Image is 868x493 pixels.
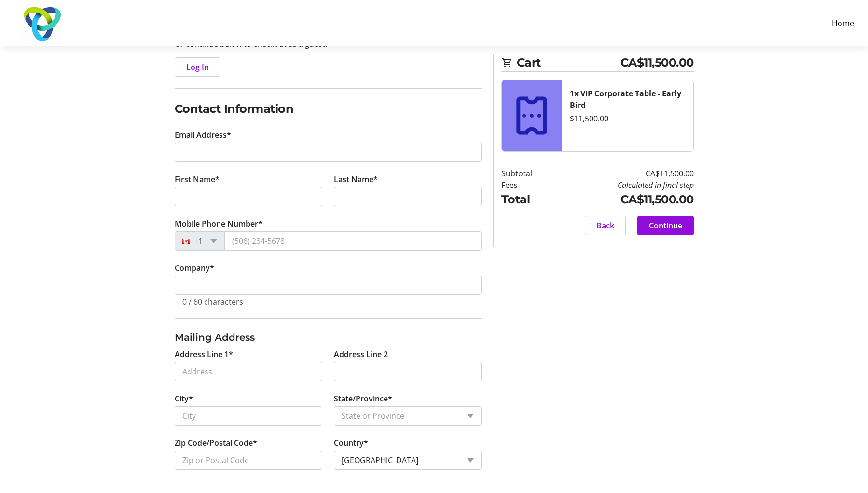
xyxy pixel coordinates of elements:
[334,173,378,185] label: Last Name*
[175,330,482,345] h3: Mailing Address
[175,393,193,404] label: City*
[175,262,214,274] label: Company *
[175,362,322,381] input: Address
[557,179,694,191] td: Calculated in final step
[224,231,482,251] input: (506) 234-5678
[182,296,243,307] tr-character-limit: 0 / 60 characters
[175,406,322,426] input: City
[334,437,368,449] label: Country*
[649,220,682,231] span: Continue
[501,191,557,208] td: Total
[175,129,231,141] label: Email Address*
[175,437,257,449] label: Zip Code/Postal Code*
[501,179,557,191] td: Fees
[175,348,233,360] label: Address Line 1*
[334,393,392,404] label: State/Province*
[175,100,482,118] h2: Contact Information
[501,168,557,179] td: Subtotal
[175,218,262,229] label: Mobile Phone Number*
[334,348,388,360] label: Address Line 2
[826,14,860,32] a: Home
[620,54,694,71] span: CA$11,500.00
[175,57,220,77] button: Log In
[585,216,626,235] button: Back
[570,88,681,110] strong: 1x VIP Corporate Table - Early Bird
[175,451,322,470] input: Zip or Postal Code
[517,54,620,71] span: Cart
[8,4,76,42] img: Trillium Health Partners Foundation's Logo
[596,220,614,231] span: Back
[557,168,694,179] td: CA$11,500.00
[175,173,220,185] label: First Name*
[557,191,694,208] td: CA$11,500.00
[637,216,694,235] button: Continue
[186,61,209,73] span: Log In
[570,113,686,124] div: $11,500.00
